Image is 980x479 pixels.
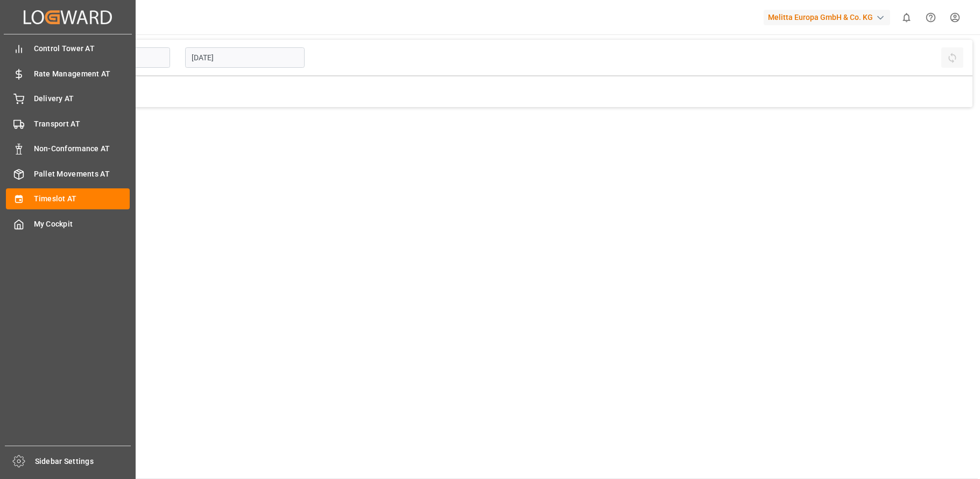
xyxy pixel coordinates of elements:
span: Transport AT [34,118,130,130]
span: Timeslot AT [34,193,130,205]
a: Timeslot AT [6,188,130,209]
a: Delivery AT [6,88,130,109]
button: Help Center [919,5,943,30]
a: Rate Management AT [6,63,130,84]
span: Non-Conformance AT [34,143,130,154]
a: My Cockpit [6,213,130,234]
a: Transport AT [6,113,130,134]
button: show 0 new notifications [894,5,919,30]
a: Pallet Movements AT [6,163,130,184]
span: Pallet Movements AT [34,168,130,180]
div: Melitta Europa GmbH & Co. KG [764,10,890,25]
button: Melitta Europa GmbH & Co. KG [764,7,894,27]
span: My Cockpit [34,219,130,230]
span: Delivery AT [34,93,130,104]
span: Sidebar Settings [35,456,131,467]
input: DD-MM-YYYY [185,47,305,68]
span: Control Tower AT [34,43,130,54]
span: Rate Management AT [34,68,130,80]
a: Non-Conformance AT [6,138,130,159]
